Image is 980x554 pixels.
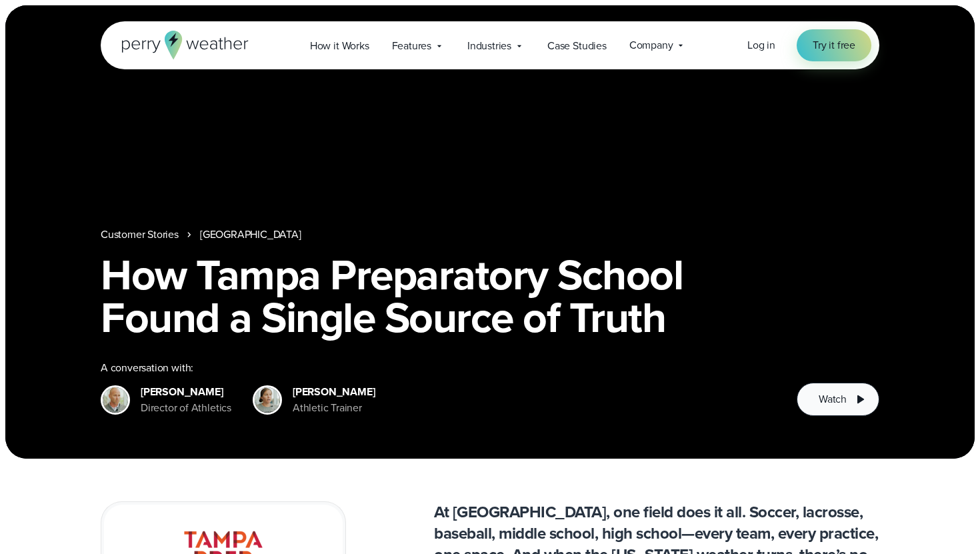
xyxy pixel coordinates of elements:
a: Try it free [797,29,871,61]
span: Industries [467,38,511,54]
span: Try it free [813,37,855,53]
nav: Breadcrumb [101,227,879,243]
span: Features [392,38,431,54]
a: Customer Stories [101,227,179,243]
a: [GEOGRAPHIC_DATA] [200,227,301,243]
span: How it Works [310,38,369,54]
span: Case Studies [547,38,607,54]
div: Athletic Trainer [293,400,375,416]
a: Log in [747,37,775,53]
span: Log in [747,37,775,53]
h1: How Tampa Preparatory School Found a Single Source of Truth [101,253,879,339]
span: Watch [819,391,847,407]
span: Company [629,37,673,53]
img: Chris Lavoie Tampa Prep [103,387,128,413]
a: How it Works [299,32,381,59]
div: A conversation with: [101,360,775,376]
img: Sara Wagner, Athletic Trainer [255,387,280,413]
div: [PERSON_NAME] [293,384,375,400]
button: Watch [797,383,879,416]
div: Director of Athletics [141,400,231,416]
div: [PERSON_NAME] [141,384,231,400]
a: Case Studies [536,32,618,59]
